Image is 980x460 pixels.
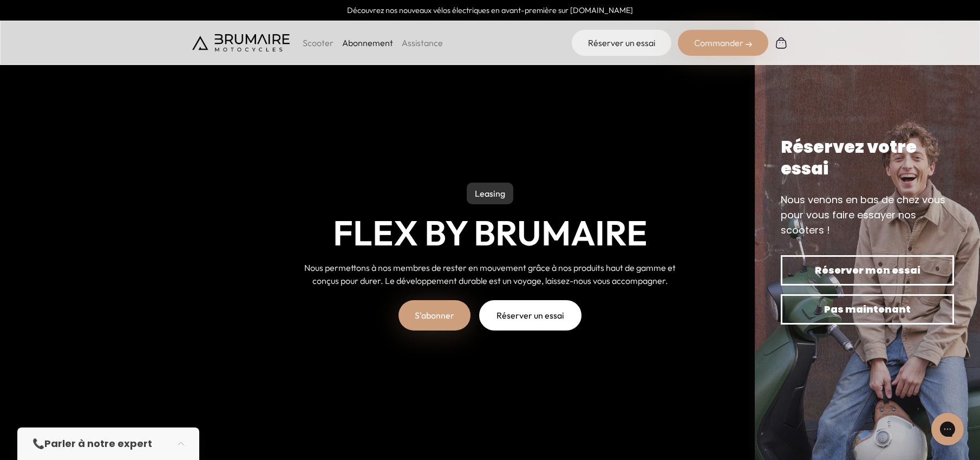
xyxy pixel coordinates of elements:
img: Brumaire Motocycles [192,34,290,51]
a: Réserver un essai [479,300,582,331]
h1: Flex by Brumaire [333,213,648,253]
span: Nous permettons à nos membres de rester en mouvement grâce à nos produits haut de gamme et conçus... [304,262,676,286]
img: Panier [775,36,788,49]
a: S'abonner [398,300,471,331]
p: Scooter [303,36,334,49]
img: right-arrow-2.png [746,41,752,48]
div: Commander [678,30,768,56]
a: Réserver un essai [572,30,671,56]
p: Leasing [467,183,513,204]
a: Abonnement [342,37,393,48]
iframe: Gorgias live chat messenger [926,409,969,449]
a: Assistance [402,37,443,48]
